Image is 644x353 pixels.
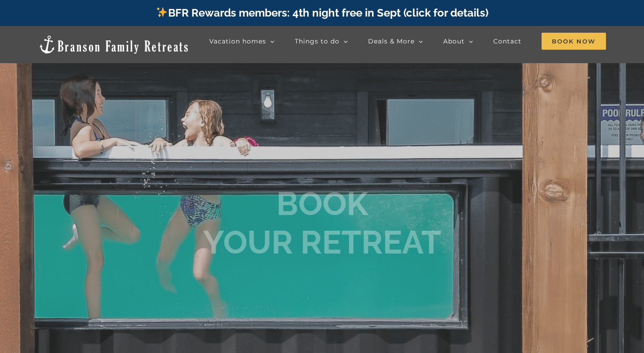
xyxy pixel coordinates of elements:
a: Book Now [542,32,606,50]
img: Branson Family Retreats Logo [38,34,190,55]
span: Things to do [295,38,339,44]
a: Deals & More [368,32,423,50]
span: About [443,38,465,44]
a: About [443,32,473,50]
a: BFR Rewards members: 4th night free in Sept (click for details) [156,6,488,19]
a: Contact [493,32,521,50]
img: ✨ [157,7,167,17]
span: Book Now [542,33,606,50]
span: Vacation homes [209,38,266,44]
span: Contact [493,38,521,44]
span: Deals & More [368,38,415,44]
nav: Main Menu [209,32,606,50]
a: Vacation homes [209,32,275,50]
b: BOOK YOUR RETREAT [203,185,441,261]
a: Things to do [295,32,348,50]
